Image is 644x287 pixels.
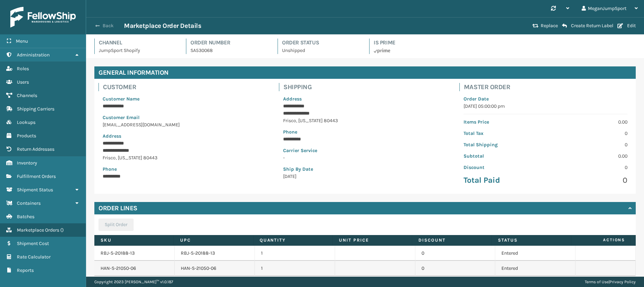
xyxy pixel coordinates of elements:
[98,204,137,212] h4: Order Lines
[498,237,565,243] label: Status
[17,119,35,125] span: Lookups
[103,114,267,121] p: Customer Email
[550,130,627,137] p: 0
[101,250,135,256] a: RBJ-S-20188-13
[260,237,326,243] label: Quantity
[103,166,267,173] p: Phone
[282,39,361,47] h4: Order Status
[374,39,453,47] h4: Is Prime
[617,23,623,28] i: Edit
[190,39,269,47] h4: Order Number
[17,200,41,206] span: Containers
[464,130,541,137] p: Total Tax
[283,166,447,173] p: Ship By Date
[17,93,37,98] span: Channels
[17,187,53,193] span: Shipment Status
[16,38,28,44] span: Menu
[562,23,567,29] i: Create Return Label
[550,141,627,148] p: 0
[17,160,37,166] span: Inventory
[283,154,447,161] p: -
[283,96,302,102] span: Address
[17,52,50,58] span: Administration
[17,241,49,246] span: Shipment Cost
[615,23,638,29] button: Edit
[92,23,124,29] button: Back
[464,152,541,160] p: Subtotal
[464,83,632,91] h4: Master Order
[175,261,255,276] td: HAN-S-21050-06
[101,237,167,243] label: SKU
[17,254,51,260] span: Rate Calculator
[573,234,629,246] span: Actions
[464,141,541,148] p: Total Shipping
[103,154,267,161] p: Frisco , [US_STATE] 80443
[98,219,134,231] button: Split Order
[282,47,361,54] p: Unshipped
[17,146,54,152] span: Return Addresses
[99,47,178,54] p: JumpSport Shopify
[60,227,64,233] span: ( )
[94,66,636,79] h4: General Information
[17,227,59,233] span: Marketplace Orders
[560,23,615,29] button: Create Return Label
[418,237,485,243] label: Discount
[550,118,627,126] p: 0.00
[585,277,636,287] div: |
[10,7,76,28] img: logo
[103,95,267,103] p: Customer Name
[124,22,201,30] h3: Marketplace Order Details
[464,164,541,171] p: Discount
[103,133,121,139] span: Address
[464,118,541,126] p: Items Price
[339,237,406,243] label: Unit Price
[283,83,451,91] h4: Shipping
[17,173,56,179] span: Fulfillment Orders
[103,83,271,91] h4: Customer
[175,246,255,261] td: RBJ-S-20188-13
[101,265,136,271] a: HAN-S-21050-06
[283,147,447,154] p: Carrier Service
[550,152,627,160] p: 0.00
[415,246,496,261] td: 0
[17,66,29,72] span: Roles
[532,23,539,28] i: Replace
[190,47,269,54] p: SA530068
[464,95,627,103] p: Order Date
[180,237,247,243] label: UPC
[585,279,609,284] a: Terms of Use
[610,279,636,284] a: Privacy Policy
[17,106,54,112] span: Shipping Carriers
[99,39,178,47] h4: Channel
[17,214,34,220] span: Batches
[17,133,36,139] span: Products
[283,117,447,124] p: Frisco , [US_STATE] 80443
[464,103,627,110] p: [DATE] 05:00:00 pm
[550,164,627,171] p: 0
[17,79,29,85] span: Users
[495,246,575,261] td: Entered
[17,267,34,273] span: Reports
[530,23,560,29] button: Replace
[464,175,541,185] p: Total Paid
[495,261,575,276] td: Entered
[283,173,447,180] p: [DATE]
[415,261,496,276] td: 0
[283,128,447,136] p: Phone
[255,261,335,276] td: 1
[255,246,335,261] td: 1
[550,175,627,185] p: 0
[94,277,173,287] p: Copyright 2023 [PERSON_NAME]™ v 1.0.187
[103,121,267,128] p: [EMAIL_ADDRESS][DOMAIN_NAME]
